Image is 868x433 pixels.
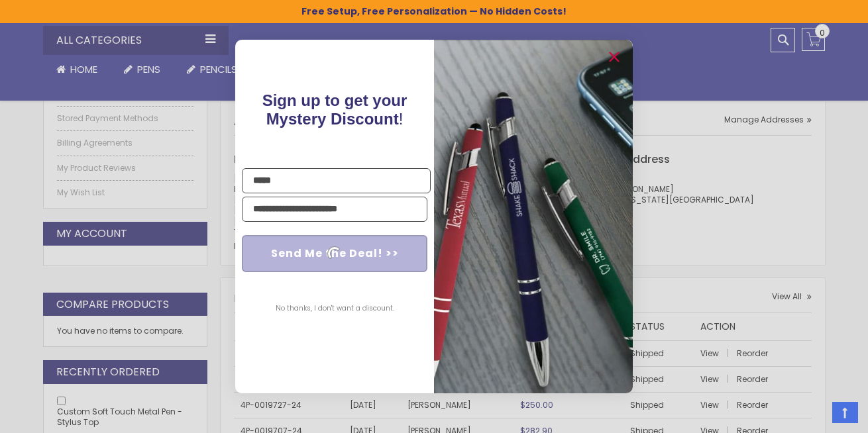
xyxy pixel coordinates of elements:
[262,91,407,128] span: !
[269,292,401,325] button: No thanks, I don't want a discount.
[434,40,633,393] img: pop-up-image
[604,46,625,68] button: Close dialog
[262,91,407,128] span: Sign up to get your Mystery Discount
[242,235,427,272] button: Send Me the Deal! >>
